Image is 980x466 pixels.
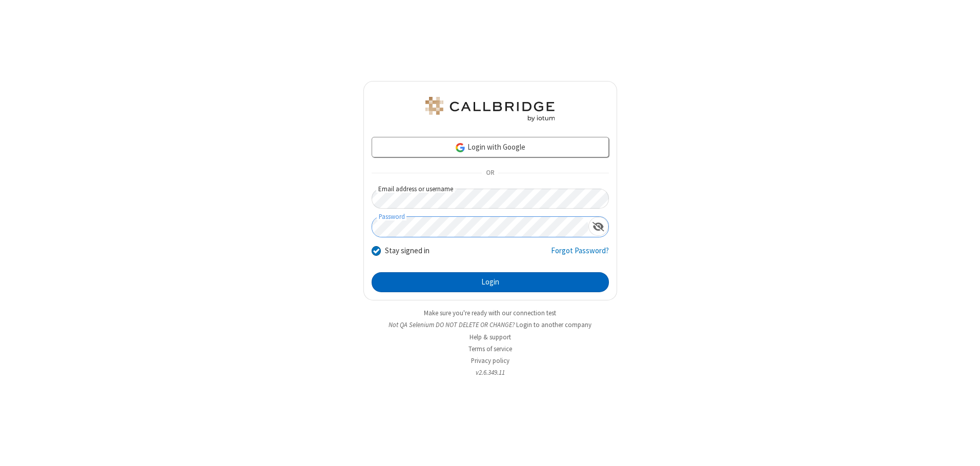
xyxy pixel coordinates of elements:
input: Password [372,217,588,237]
input: Email address or username [372,189,609,209]
div: Show password [588,217,608,236]
img: QA Selenium DO NOT DELETE OR CHANGE [423,97,557,121]
a: Make sure you're ready with our connection test [424,309,556,317]
a: Privacy policy [471,356,509,365]
button: Login [372,272,609,293]
img: google-icon.png [455,142,466,153]
a: Forgot Password? [551,245,609,265]
button: Login to another company [516,320,591,330]
a: Help & support [469,333,511,341]
a: Terms of service [468,345,512,353]
li: v2.6.349.11 [363,368,617,377]
a: Login with Google [372,137,609,157]
span: OR [482,166,498,180]
li: Not QA Selenium DO NOT DELETE OR CHANGE? [363,320,617,330]
label: Stay signed in [385,245,430,257]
